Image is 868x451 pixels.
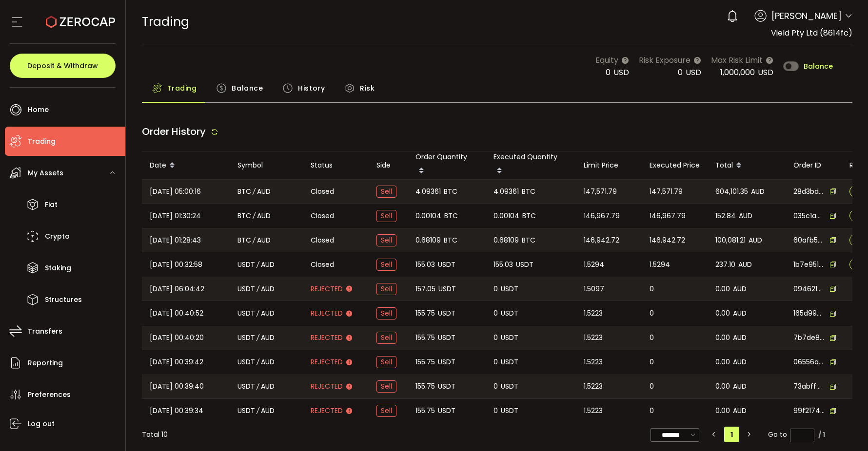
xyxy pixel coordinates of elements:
[733,283,747,295] span: AUD
[613,67,629,78] span: USD
[720,67,755,78] span: 1,000,000
[142,13,189,30] span: Trading
[311,381,343,392] span: Rejected
[369,160,408,171] div: Side
[715,357,730,368] span: 0.00
[376,332,396,344] span: Sell
[256,332,259,343] em: /
[142,430,168,440] div: Total 10
[237,235,251,246] span: BTC
[360,78,375,98] span: Risk
[493,357,498,368] span: 0
[408,151,486,179] div: Order Quantity
[415,283,435,295] span: 157.05
[715,235,746,246] span: 100,081.21
[444,235,457,246] span: BTC
[376,210,396,222] span: Sell
[584,308,603,319] span: 1.5223
[261,259,275,270] span: AUD
[686,67,701,78] span: USD
[150,381,204,392] span: [DATE] 00:39:40
[715,405,730,416] span: 0.00
[303,160,369,171] div: Status
[257,210,271,222] span: AUD
[771,27,852,38] span: Vield Pty Ltd (8614fc)
[493,283,498,295] span: 0
[493,405,498,416] span: 0
[415,405,435,416] span: 155.75
[650,283,654,295] span: 0
[486,151,576,179] div: Executed Quantity
[715,381,730,392] span: 0.00
[311,260,334,270] span: Closed
[415,259,435,270] span: 155.03
[516,259,533,270] span: USDT
[237,405,255,416] span: USDT
[27,62,98,69] span: Deposit & Withdraw
[311,406,343,416] span: Rejected
[415,381,435,392] span: 155.75
[261,405,275,416] span: AUD
[237,259,255,270] span: USDT
[804,63,833,70] span: Balance
[261,332,275,343] span: AUD
[237,357,255,368] span: USDT
[376,259,396,271] span: Sell
[493,259,513,270] span: 155.03
[793,308,825,319] span: 165d99b9-1649-4ceb-8da2-f0cb46f7b64f
[438,308,455,319] span: USDT
[493,210,519,222] span: 0.00104
[376,283,396,295] span: Sell
[298,78,325,98] span: History
[150,332,204,343] span: [DATE] 00:40:20
[793,284,825,294] span: 0946217a-62aa-4f3d-9979-362dde84e0f9
[261,308,275,319] span: AUD
[438,259,455,270] span: USDT
[438,381,455,392] span: USDT
[724,427,739,442] li: 1
[142,157,230,174] div: Date
[501,308,518,319] span: USDT
[650,332,654,343] span: 0
[650,259,670,270] span: 1.5294
[150,357,203,368] span: [DATE] 00:39:42
[256,405,259,416] em: /
[376,186,396,198] span: Sell
[522,210,536,222] span: BTC
[584,235,619,246] span: 146,942.72
[501,381,518,392] span: USDT
[253,186,256,197] em: /
[438,332,455,343] span: USDT
[311,357,343,367] span: Rejected
[493,308,498,319] span: 0
[376,380,396,393] span: Sell
[150,210,201,222] span: [DATE] 01:30:24
[311,333,343,343] span: Rejected
[28,134,56,149] span: Trading
[257,186,271,197] span: AUD
[45,293,82,307] span: Structures
[715,186,748,197] span: 604,101.35
[256,283,259,295] em: /
[793,235,825,245] span: 60afb5ad-2003-4362-9ea2-7c730404a952
[584,210,620,222] span: 146,967.79
[771,9,842,22] span: [PERSON_NAME]
[415,308,435,319] span: 155.75
[793,357,825,367] span: 06556a0b-a052-4c9f-b70d-0609804dbd36
[501,405,518,416] span: USDT
[150,283,204,295] span: [DATE] 06:04:42
[501,283,518,295] span: USDT
[642,160,708,171] div: Executed Price
[237,186,251,197] span: BTC
[45,261,71,275] span: Staking
[522,186,535,197] span: BTC
[819,404,868,451] div: Chat Widget
[444,186,457,197] span: BTC
[650,235,685,246] span: 146,942.72
[253,235,256,246] em: /
[415,210,441,222] span: 0.00104
[584,357,603,368] span: 1.5223
[261,357,275,368] span: AUD
[738,259,752,270] span: AUD
[758,67,773,78] span: USD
